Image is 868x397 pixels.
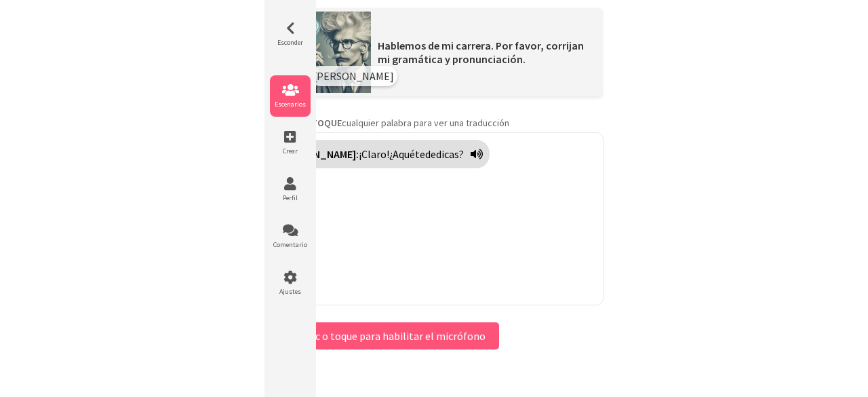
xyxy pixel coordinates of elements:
font: ¡ [359,147,361,161]
font: Comentario [273,240,307,249]
font: Escenarios [275,100,306,109]
font: Crear [283,147,298,155]
font: Esconder [277,38,303,47]
font: [PERSON_NAME]: [279,147,359,161]
div: Haga clic para traducir [272,140,490,168]
font: Ajustes [279,287,301,296]
font: [PERSON_NAME] [313,69,394,83]
font: dedicas [425,147,459,161]
font: ¿A [389,147,399,161]
font: Claro! [361,147,389,161]
font: qué [399,147,415,161]
font: te [415,147,425,161]
img: Imagen del escenario [303,12,371,93]
font: Perfil [283,193,298,202]
font: ? [459,147,464,161]
button: Haga clic o toque para habilitar el micrófono [264,322,499,349]
font: Haga clic o toque para habilitar el micrófono [278,329,486,343]
font: cualquier palabra para ver una traducción [342,117,509,129]
font: Hablemos de mi carrera. Por favor, corrijan mi gramática y pronunciación. [378,39,584,66]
